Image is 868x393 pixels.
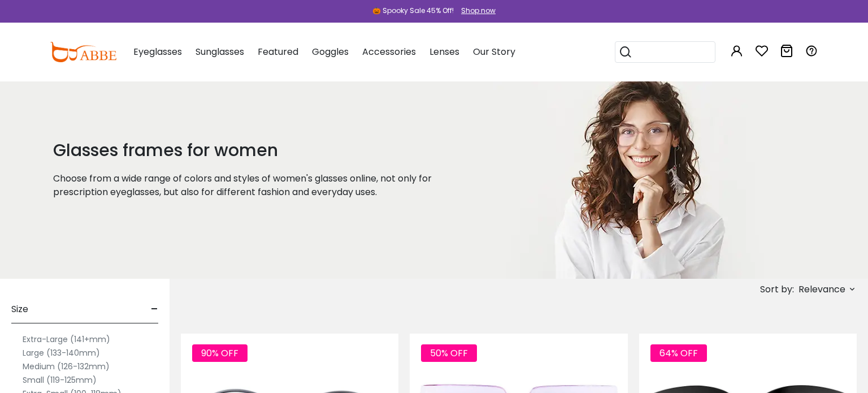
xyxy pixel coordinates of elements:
span: Sunglasses [196,45,244,58]
label: Medium (126-132mm) [23,360,110,373]
div: Shop now [461,6,496,16]
p: Choose from a wide range of colors and styles of women's glasses online, not only for prescriptio... [53,172,465,199]
span: Goggles [312,45,349,58]
label: Extra-Large (141+mm) [23,332,110,346]
span: Size [11,296,28,323]
img: abbeglasses.com [50,42,116,62]
label: Large (133-140mm) [23,346,100,360]
label: Small (119-125mm) [23,373,97,387]
img: glasses frames for women [493,81,780,279]
span: - [151,296,158,323]
span: 64% OFF [650,344,707,362]
div: 🎃 Spooky Sale 45% Off! [372,6,454,16]
span: Sort by: [760,283,794,296]
span: 90% OFF [192,344,248,362]
span: Eyeglasses [133,45,182,58]
span: Our Story [473,45,515,58]
span: 50% OFF [421,344,477,362]
span: Accessories [362,45,416,58]
h1: Glasses frames for women [53,140,465,161]
span: Featured [258,45,298,58]
span: Lenses [429,45,459,58]
a: Shop now [455,6,496,15]
span: Relevance [798,279,845,300]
